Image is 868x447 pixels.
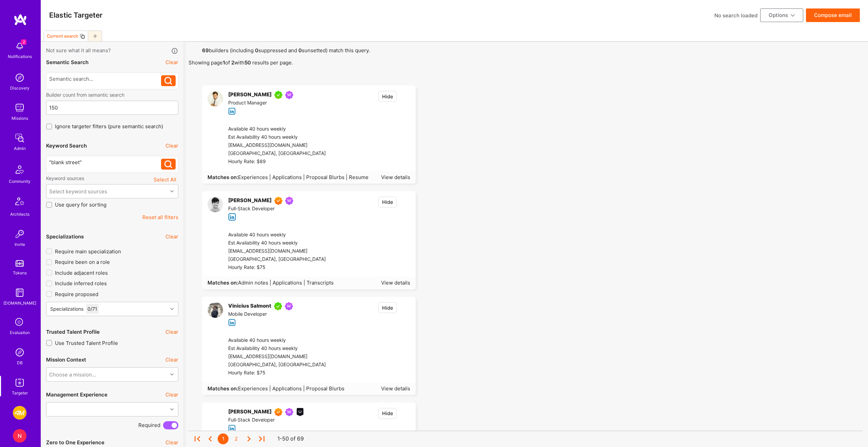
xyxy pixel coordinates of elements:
strong: Matches on: [208,279,238,286]
div: [PERSON_NAME] [228,91,272,99]
img: 4M Analytics: Web-based subsurface-mapping tool [13,406,26,420]
label: Keyword sources [46,175,84,181]
i: icon linkedIn [228,425,236,432]
div: Available 40 hours weekly [228,125,326,133]
img: User Avatar [208,408,223,424]
span: Include inferred roles [55,280,107,287]
div: Targeter [12,389,28,396]
span: Experiences | Applications | Proposal Blurbs [238,385,344,392]
img: User Avatar [208,91,223,106]
span: Ignore targeter filters (pure semantic search) [55,123,163,130]
i: icon Chevron [170,408,174,411]
span: Include adjacent roles [55,269,108,276]
span: Experiences | Applications | Proposal Blurbs | Resume [238,174,369,180]
i: icon EmptyStar [401,91,410,100]
div: 0 / 71 [86,304,99,314]
img: Been on Mission [285,408,293,416]
span: Required [138,422,160,429]
div: Current search [47,34,78,39]
strong: 2 [231,59,234,66]
div: Est Availability 40 hours weekly [228,345,326,353]
span: Require been on a role [55,258,110,266]
span: Require proposed [55,291,98,298]
div: [GEOGRAPHIC_DATA], [GEOGRAPHIC_DATA] [228,361,326,369]
img: Invite [13,227,26,241]
div: Select keyword sources [49,188,107,195]
i: icon Plus [93,34,97,38]
div: Available 40 hours weekly [228,231,326,239]
button: Options [760,8,803,22]
span: Not sure what it all means? [46,47,111,55]
div: Community [9,178,31,185]
i: icon Search [164,77,172,85]
a: N [11,429,28,443]
div: Vinicius Salmont [228,302,271,310]
img: logo [14,14,27,26]
span: Require main specialization [55,248,121,255]
div: Missions [12,115,28,122]
img: User Avatar [208,302,223,318]
img: Architects [12,194,28,211]
img: A.Teamer in Residence [274,91,282,99]
div: 1-50 of 69 [277,435,304,443]
a: User Avatar [208,91,223,115]
i: icon linkedIn [228,108,236,115]
div: [EMAIL_ADDRESS][DOMAIN_NAME] [228,247,326,255]
a: User Avatar [208,302,223,326]
div: Notifications [8,53,32,60]
div: No search loaded [714,12,757,19]
div: Specializations [46,233,84,240]
div: 1 [218,433,229,444]
span: Admin notes | Applications | Transcripts [238,279,334,286]
div: Management Experience [46,391,107,398]
div: Mobile Developer [228,310,296,318]
div: Specializations [50,305,83,312]
img: Skill Targeter [13,376,26,389]
div: 2 [231,433,241,444]
strong: 1 [223,59,225,66]
div: [GEOGRAPHIC_DATA], [GEOGRAPHIC_DATA] [228,255,326,264]
div: Hourly Rate: $75 [228,264,326,272]
label: Builder count from semantic search [46,92,178,98]
img: Been on Mission [285,197,293,205]
button: Hide [378,408,397,419]
img: A.Teamer in Residence [274,302,282,310]
div: Invite [15,241,25,248]
div: View details [381,385,410,392]
i: icon Chevron [170,190,174,193]
span: Use query for sorting [55,201,106,208]
i: icon SelectionTeam [13,316,26,329]
img: Been on Mission [285,91,293,99]
div: [PERSON_NAME] [228,408,272,416]
div: [PERSON_NAME] [228,197,272,205]
img: tokens [16,260,24,267]
a: User Avatar [208,408,223,432]
div: Hourly Rate: $75 [228,369,326,377]
div: N [13,429,26,443]
i: icon linkedIn [228,319,236,327]
div: Semantic Search [46,59,88,66]
div: Full-Stack Developer [228,416,304,424]
div: "blank street" [49,159,161,166]
button: Clear [165,233,178,240]
div: Full-Stack Developer [228,205,296,213]
img: Admin Search [13,346,26,359]
i: icon Info [171,47,179,55]
button: Reset all filters [142,214,178,221]
div: [DOMAIN_NAME] [3,299,36,307]
button: Hide [378,197,397,208]
img: Exceptional A.Teamer [274,197,282,205]
img: Exceptional A.Teamer [274,408,282,416]
div: Mission Context [46,356,86,363]
div: Architects [10,211,29,218]
div: Discovery [10,84,29,92]
div: Est Availability 40 hours weekly [228,239,326,247]
a: User Avatar [208,197,223,221]
a: 4M Analytics: Web-based subsurface-mapping tool [11,406,28,420]
i: icon Copy [80,34,85,39]
strong: 0 [298,47,302,54]
img: discovery [13,71,26,84]
i: icon EmptyStar [401,302,410,311]
img: AI Course Graduate [296,408,304,416]
strong: 0 [255,47,258,54]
